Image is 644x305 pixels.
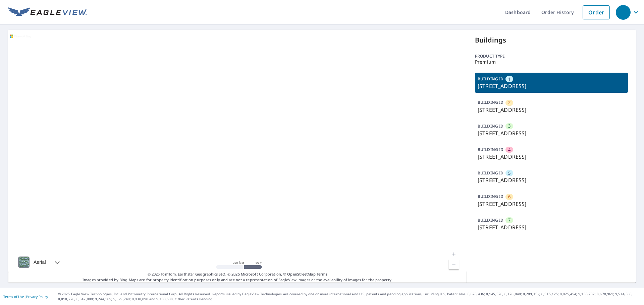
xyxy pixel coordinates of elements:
span: 2 [508,99,511,106]
p: | [3,295,48,299]
div: Aerial [32,254,48,271]
a: Terms of Use [3,294,24,299]
p: Images provided by Bing Maps are for property identification purposes only and are not a represen... [8,272,467,283]
a: Privacy Policy [26,294,48,299]
a: Terms [317,272,328,277]
p: BUILDING ID [478,217,503,223]
span: 7 [508,217,511,223]
span: 5 [508,170,511,176]
span: 1 [508,76,511,82]
a: Current Level 17, Zoom Out [449,259,459,269]
p: Product type [475,53,628,59]
p: BUILDING ID [478,194,503,199]
span: © 2025 TomTom, Earthstar Geographics SIO, © 2025 Microsoft Corporation, © [148,272,328,277]
p: [STREET_ADDRESS] [478,223,625,231]
p: [STREET_ADDRESS] [478,200,625,208]
span: 4 [508,147,511,153]
a: Order [583,5,610,19]
span: 6 [508,194,511,200]
p: BUILDING ID [478,123,503,129]
p: [STREET_ADDRESS] [478,176,625,184]
p: BUILDING ID [478,76,503,82]
a: Current Level 17, Zoom In [449,249,459,259]
p: BUILDING ID [478,170,503,176]
p: BUILDING ID [478,147,503,152]
p: © 2025 Eagle View Technologies, Inc. and Pictometry International Corp. All Rights Reserved. Repo... [58,292,641,302]
p: [STREET_ADDRESS] [478,106,625,114]
p: Buildings [475,35,628,45]
p: Premium [475,59,628,65]
div: Aerial [16,254,66,271]
span: 3 [508,123,511,129]
a: OpenStreetMap [287,272,315,277]
img: EV Logo [8,7,87,17]
p: [STREET_ADDRESS] [478,129,625,137]
p: [STREET_ADDRESS] [478,153,625,161]
p: BUILDING ID [478,99,503,105]
p: [STREET_ADDRESS] [478,82,625,90]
